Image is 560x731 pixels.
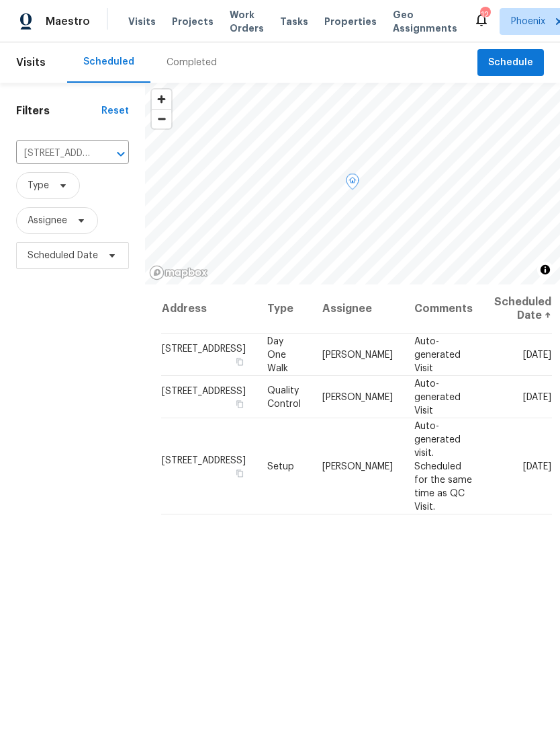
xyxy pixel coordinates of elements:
span: Tasks [280,17,308,26]
button: Copy Address [234,397,246,410]
button: Open [111,145,130,163]
span: [STREET_ADDRESS] [162,386,246,395]
h1: Filters [16,104,101,118]
span: Zoom out [152,110,171,128]
span: Scheduled Date [28,249,98,262]
div: Completed [167,56,217,69]
div: 12 [480,8,489,22]
span: Work Orders [230,8,264,35]
button: Zoom out [152,109,171,128]
span: [DATE] [523,392,551,401]
th: Scheduled Date ↑ [483,284,552,334]
button: Toggle attribution [537,262,553,278]
input: Search for an address... [16,143,91,164]
div: Reset [101,104,129,118]
span: Visits [128,15,156,28]
th: Address [161,284,256,334]
span: Projects [172,15,214,28]
span: Schedule [488,54,533,71]
button: Schedule [477,49,544,77]
span: Day One Walk [267,336,288,373]
span: [PERSON_NAME] [322,392,393,401]
span: Phoenix [511,15,545,28]
div: Map marker [346,174,359,194]
span: Type [28,179,49,192]
button: Copy Address [234,355,246,367]
span: Assignee [28,214,67,227]
span: Geo Assignments [393,8,457,35]
span: Auto-generated Visit [414,336,461,373]
span: Properties [324,15,377,28]
span: Toggle attribution [541,262,549,277]
th: Comments [404,284,483,334]
th: Type [256,284,312,334]
span: Auto-generated Visit [414,379,461,415]
span: [DATE] [523,461,551,471]
span: Quality Control [267,385,301,408]
span: Visits [16,48,46,77]
span: Maestro [46,15,90,28]
span: Setup [267,461,294,471]
button: Zoom in [152,89,171,109]
span: [STREET_ADDRESS] [162,455,246,465]
div: Scheduled [83,55,134,69]
span: [PERSON_NAME] [322,461,393,471]
span: [DATE] [523,350,551,359]
span: [PERSON_NAME] [322,350,393,359]
button: Copy Address [234,467,246,479]
a: Mapbox homepage [149,265,208,280]
span: [STREET_ADDRESS] [162,344,246,353]
span: Auto-generated visit. Scheduled for the same time as QC Visit. [414,421,472,511]
th: Assignee [312,284,404,334]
